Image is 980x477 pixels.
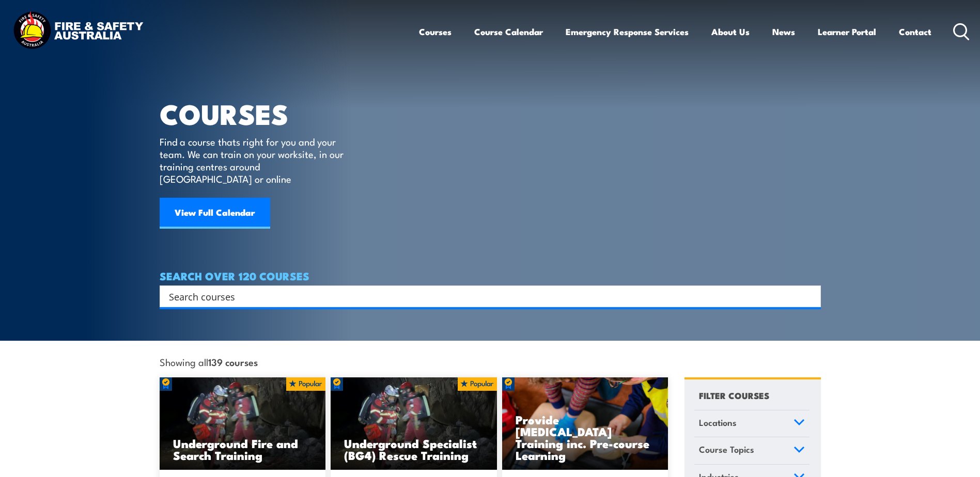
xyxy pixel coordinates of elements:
a: News [772,18,795,45]
p: Find a course thats right for you and your team. We can train on your worksite, in our training c... [160,135,348,185]
h4: FILTER COURSES [699,388,769,402]
img: Low Voltage Rescue and Provide CPR [502,377,668,470]
h3: Underground Fire and Search Training [173,437,313,461]
a: Contact [899,18,931,45]
a: Emergency Response Services [566,18,689,45]
input: Search input [169,289,798,304]
span: Showing all [160,356,258,367]
img: Underground mine rescue [160,377,326,470]
h4: SEARCH OVER 120 COURSES [160,270,821,281]
a: Courses [419,18,452,45]
h3: Provide [MEDICAL_DATA] Training inc. Pre-course Learning [516,414,655,461]
img: Underground mine rescue [331,377,497,470]
a: Locations [694,410,810,437]
a: Course Topics [694,437,810,464]
form: Search form [171,289,800,304]
h1: COURSES [160,101,359,125]
h3: Underground Specialist (BG4) Rescue Training [344,437,484,461]
strong: 139 courses [208,355,258,369]
a: View Full Calendar [160,198,270,229]
button: Search magnifier button [803,289,817,304]
a: Underground Specialist (BG4) Rescue Training [331,377,497,470]
a: Learner Portal [818,18,876,45]
a: Provide [MEDICAL_DATA] Training inc. Pre-course Learning [502,377,668,470]
a: Underground Fire and Search Training [160,377,326,470]
span: Locations [699,416,737,430]
a: About Us [711,18,750,45]
a: Course Calendar [474,18,543,45]
span: Course Topics [699,442,754,456]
